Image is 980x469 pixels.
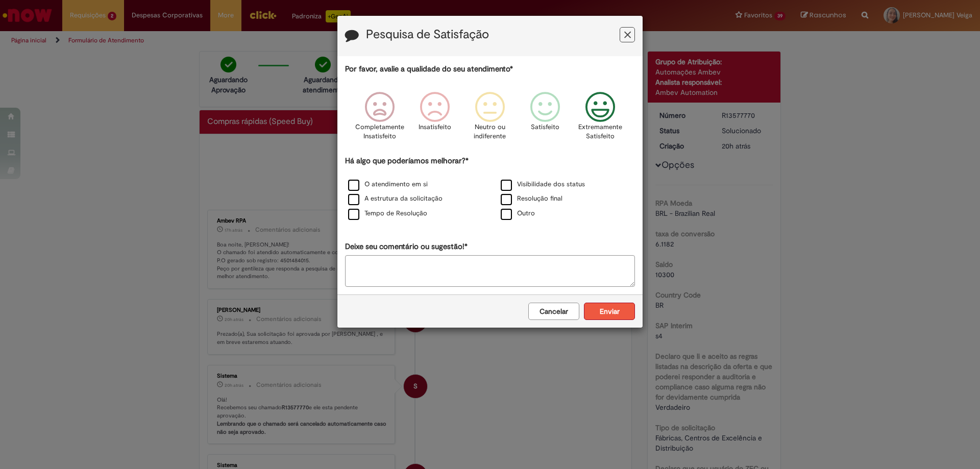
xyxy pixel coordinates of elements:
div: Neutro ou indiferente [464,84,516,154]
p: Satisfeito [531,122,559,132]
div: Insatisfeito [409,84,461,154]
div: Extremamente Satisfeito [574,84,626,154]
label: Por favor, avalie a qualidade do seu atendimento* [345,64,513,75]
label: Pesquisa de Satisfação [366,28,489,41]
div: Há algo que poderíamos melhorar?* [345,156,635,221]
label: Visibilidade dos status [501,180,585,189]
div: Satisfeito [519,84,571,154]
p: Insatisfeito [419,122,451,132]
p: Completamente Insatisfeito [355,122,404,141]
label: O atendimento em si [348,180,428,189]
label: Tempo de Resolução [348,209,427,218]
button: Enviar [584,303,635,320]
label: Resolução final [501,194,562,204]
div: Completamente Insatisfeito [353,84,405,154]
label: A estrutura da solicitação [348,194,443,204]
label: Deixe seu comentário ou sugestão!* [345,241,468,252]
label: Outro [501,209,535,218]
p: Extremamente Satisfeito [578,122,622,141]
button: Cancelar [528,303,579,320]
p: Neutro ou indiferente [472,122,508,141]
